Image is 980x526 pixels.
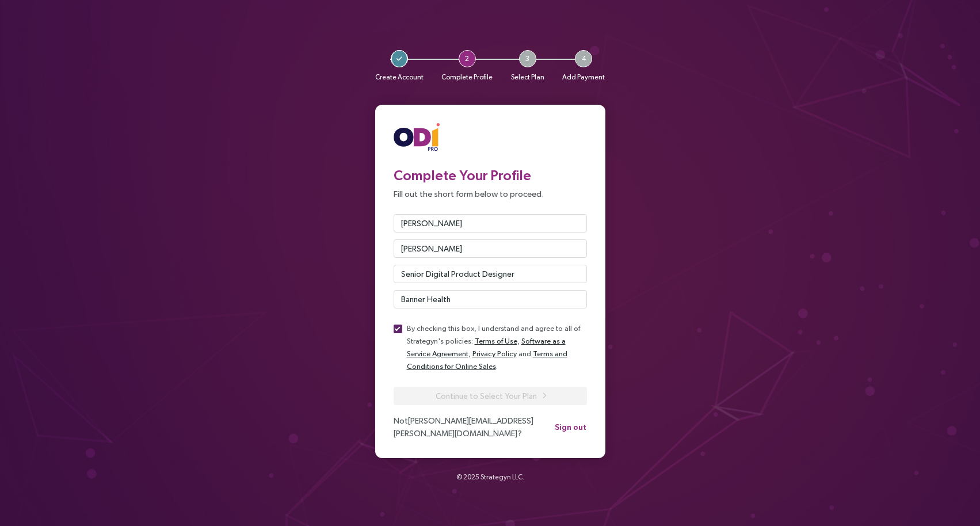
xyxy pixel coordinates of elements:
h3: Complete Your Profile [394,167,587,184]
img: ODIpro [394,123,440,153]
input: Organization [394,290,587,308]
a: Strategyn LLC [481,473,523,481]
a: Terms of Use [475,337,517,345]
p: Complete Profile [441,71,493,84]
a: Privacy Policy [472,349,517,358]
p: Select Plan [511,71,544,84]
a: Terms and Conditions for Online Sales [407,349,567,371]
p: Create Account [375,71,424,84]
input: First Name [394,214,587,232]
p: Add Payment [562,71,605,84]
a: Software as a Service Agreement [407,337,566,358]
input: Title [394,265,587,283]
button: Continue to Select Your Plan [394,387,587,405]
p: Fill out the short form below to proceed. [394,187,587,200]
button: Sign out [554,420,587,434]
span: Not [PERSON_NAME][EMAIL_ADDRESS][PERSON_NAME][DOMAIN_NAME] ? [394,416,533,438]
p: By checking this box, I understand and agree to all of Strategyn's policies: , , and . [407,322,587,373]
span: 3 [519,50,536,67]
div: © 2025 . [375,458,605,497]
span: 2 [459,50,476,67]
input: Last Name [394,239,587,258]
span: 4 [575,50,592,67]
